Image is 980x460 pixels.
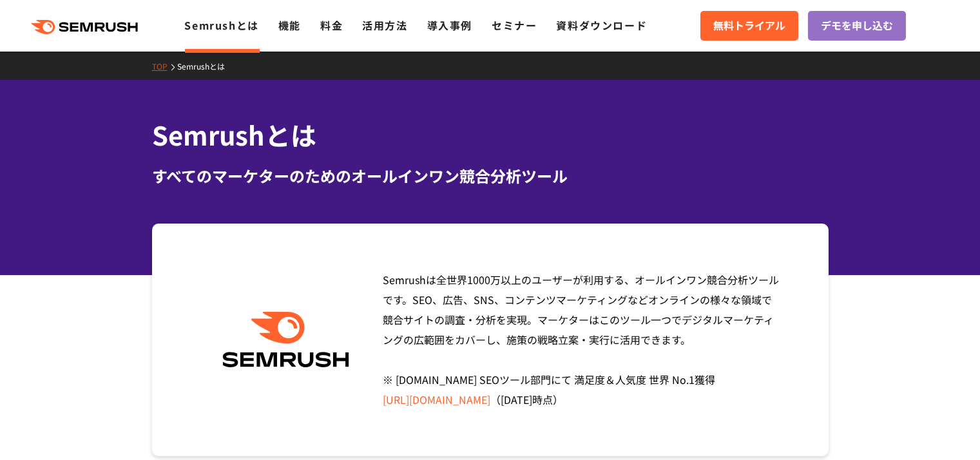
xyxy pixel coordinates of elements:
a: Semrushとは [177,61,235,72]
a: Semrushとは [184,17,258,33]
span: 無料トライアル [713,17,785,34]
span: デモを申し込む [821,17,893,34]
a: TOP [152,61,177,72]
span: Semrushは全世界1000万以上のユーザーが利用する、オールインワン競合分析ツールです。SEO、広告、SNS、コンテンツマーケティングなどオンラインの様々な領域で競合サイトの調査・分析を実現... [383,272,779,407]
a: セミナー [492,17,537,33]
a: 導入事例 [427,17,472,33]
a: 活用方法 [362,17,407,33]
a: 無料トライアル [700,11,798,41]
h1: Semrushとは [152,116,829,154]
a: 資料ダウンロード [556,17,647,33]
a: 料金 [320,17,343,33]
a: [URL][DOMAIN_NAME] [383,392,490,407]
a: デモを申し込む [808,11,906,41]
img: Semrush [216,312,356,368]
a: 機能 [278,17,301,33]
div: すべてのマーケターのためのオールインワン競合分析ツール [152,164,829,187]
